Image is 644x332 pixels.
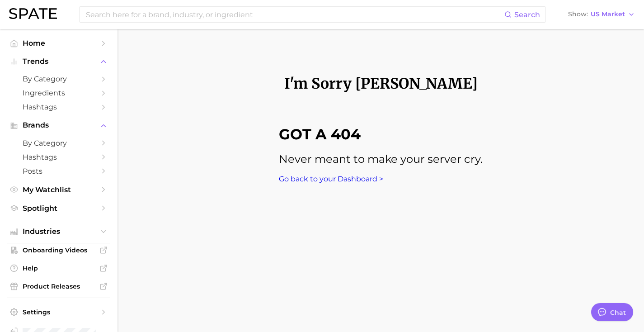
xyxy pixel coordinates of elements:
[568,12,588,17] span: Show
[23,185,95,194] span: My Watchlist
[23,153,95,161] span: Hashtags
[23,204,95,213] span: Spotlight
[514,10,540,19] span: Search
[23,282,95,290] span: Product Releases
[591,12,625,17] span: US Market
[7,183,110,197] a: My Watchlist
[7,55,110,68] button: Trends
[9,8,57,19] img: SPATE
[7,305,110,319] a: Settings
[279,175,383,183] a: Go back to your Dashboard >
[279,152,483,166] h2: Never meant to make your server cry.
[7,136,110,150] a: by Category
[7,225,110,238] button: Industries
[7,280,110,293] a: Product Releases
[23,39,95,47] span: Home
[23,246,95,254] span: Onboarding Videos
[7,72,110,86] a: by Category
[566,9,637,20] button: ShowUS Market
[23,308,95,316] span: Settings
[7,164,110,178] a: Posts
[23,75,95,83] span: by Category
[23,121,95,129] span: Brands
[7,100,110,114] a: Hashtags
[7,86,110,100] a: Ingredients
[23,167,95,175] span: Posts
[23,139,95,147] span: by Category
[7,150,110,164] a: Hashtags
[279,125,483,143] h1: Got a 404
[85,7,504,22] input: Search here for a brand, industry, or ingredient
[7,243,110,257] a: Onboarding Videos
[23,89,95,97] span: Ingredients
[7,261,110,275] a: Help
[23,228,95,236] span: Industries
[7,36,110,50] a: Home
[23,264,95,272] span: Help
[23,57,95,66] span: Trends
[23,103,95,111] span: Hashtags
[7,201,110,215] a: Spotlight
[284,75,478,93] h1: I'm sorry [PERSON_NAME]
[7,119,110,132] button: Brands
